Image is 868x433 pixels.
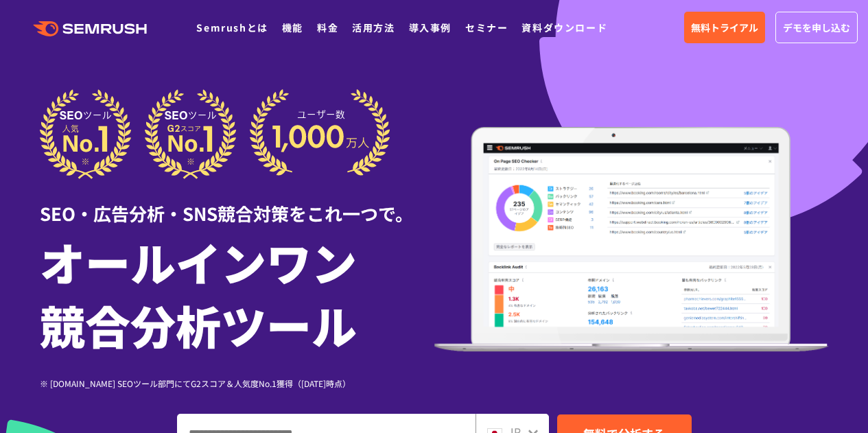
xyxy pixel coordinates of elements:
[409,21,451,34] a: 導入事例
[352,21,395,34] a: 活用方法
[40,377,434,390] div: ※ [DOMAIN_NAME] SEOツール部門にてG2スコア＆人気度No.1獲得（[DATE]時点）
[465,21,508,34] a: セミナー
[775,12,858,43] a: デモを申し込む
[691,20,758,35] span: 無料トライアル
[521,21,607,34] a: 資料ダウンロード
[282,21,303,34] a: 機能
[40,230,434,356] h1: オールインワン 競合分析ツール
[196,21,268,34] a: Semrushとは
[317,21,338,34] a: 料金
[783,20,850,35] span: デモを申し込む
[684,12,765,43] a: 無料トライアル
[40,179,434,226] div: SEO・広告分析・SNS競合対策をこれ一つで。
